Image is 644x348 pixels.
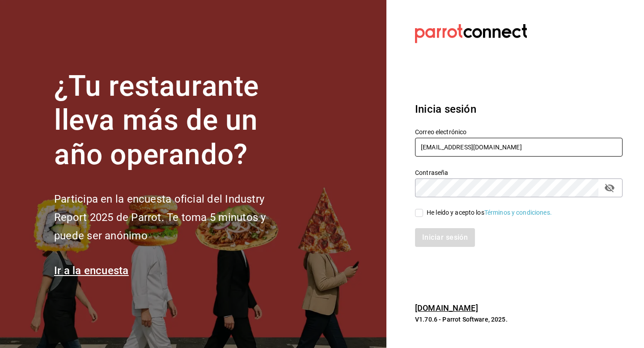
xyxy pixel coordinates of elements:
a: Términos y condiciones. [484,209,552,216]
a: Ir a la encuesta [54,264,129,277]
label: Contraseña [415,169,623,175]
h2: Participa en la encuesta oficial del Industry Report 2025 de Parrot. Te toma 5 minutos y puede se... [54,190,296,245]
button: passwordField [602,180,617,195]
h1: ¿Tu restaurante lleva más de un año operando? [54,69,296,172]
p: V1.70.6 - Parrot Software, 2025. [415,315,623,324]
h3: Inicia sesión [415,101,623,117]
input: Ingresa tu correo electrónico [415,138,623,157]
div: He leído y acepto los [427,208,552,217]
label: Correo electrónico [415,128,623,135]
a: [DOMAIN_NAME] [415,303,478,313]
